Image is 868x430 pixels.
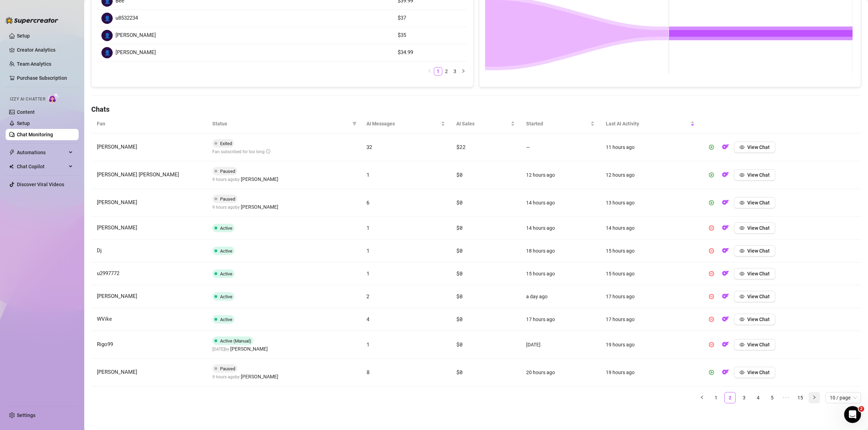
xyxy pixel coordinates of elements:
td: 12 hours ago [521,161,600,189]
img: OF [722,293,729,300]
span: 6 [366,199,370,206]
span: View Chat [747,144,770,150]
button: right [809,392,820,403]
li: Next Page [809,392,820,403]
td: — [521,133,600,161]
a: Content [17,109,35,115]
button: OF [720,339,731,350]
span: play-circle [709,145,714,150]
button: OF [720,291,731,302]
a: Purchase Subscription [17,75,67,81]
a: 3 [739,392,749,403]
span: pause-circle [709,317,714,322]
span: 1 [366,270,370,277]
span: Paused [220,366,235,371]
span: $0 [456,293,462,300]
span: Chat Copilot [17,161,67,172]
span: eye [740,271,744,276]
td: 14 hours ago [521,217,600,240]
button: left [696,392,708,403]
span: play-circle [709,172,714,177]
span: Active [220,271,232,276]
span: View Chat [747,294,770,299]
button: View Chat [734,169,775,181]
li: 15 [795,392,806,403]
span: AI Messages [366,120,440,128]
span: eye [740,342,744,347]
a: OF [720,371,731,377]
span: WVike [97,316,112,322]
span: eye [740,226,744,230]
td: 13 hours ago [600,189,700,217]
span: Paused [220,169,235,174]
a: Setup [17,120,30,126]
a: Setup [17,33,30,39]
td: 17 hours ago [600,308,700,331]
span: [PERSON_NAME] [97,293,137,299]
a: Settings [17,412,35,418]
span: [PERSON_NAME] [97,369,137,375]
li: Next 5 Pages [781,392,792,403]
img: OF [722,270,729,277]
a: 4 [753,392,763,403]
button: OF [720,314,731,325]
span: info-circle [266,149,270,154]
a: Chat Monitoring [17,132,53,137]
span: $0 [456,270,462,277]
span: [PERSON_NAME] [241,175,278,183]
a: OF [720,174,731,179]
span: Status [212,120,350,128]
span: pause-circle [709,271,714,276]
span: left [700,395,704,399]
li: 5 [767,392,778,403]
img: OF [722,369,729,376]
span: $0 [456,199,462,206]
span: u2997772 [97,270,119,276]
span: [PERSON_NAME] [230,345,268,353]
span: Active [220,317,232,322]
span: View Chat [747,225,770,231]
li: 2 [442,67,451,76]
span: Active (Manual) [220,338,251,344]
span: Active [220,226,232,231]
td: 17 hours ago [521,308,600,331]
button: OF [720,268,731,279]
a: OF [720,227,731,232]
span: pause-circle [709,226,714,230]
a: Creator Analytics [17,44,73,56]
button: OF [720,222,731,234]
span: View Chat [747,370,770,375]
img: logo-BBDzfeDw.svg [6,17,58,24]
button: View Chat [734,245,775,256]
span: u8532234 [115,14,138,22]
li: 4 [753,392,764,403]
span: View Chat [747,200,770,206]
span: View Chat [747,172,770,178]
span: View Chat [747,342,770,347]
img: Chat Copilot [9,164,14,169]
button: View Chat [734,367,775,378]
th: Started [521,114,600,133]
span: 4 [366,315,370,322]
span: 8 [366,369,370,376]
span: $0 [456,247,462,254]
li: Previous Page [696,392,708,403]
a: 1 [434,67,442,75]
span: $22 [456,143,465,150]
span: Izzy AI Chatter [10,96,45,103]
span: ••• [781,392,792,403]
button: OF [720,197,731,208]
td: 18 hours ago [521,240,600,262]
span: 2 [366,293,370,300]
a: 2 [725,392,735,403]
a: OF [720,295,731,301]
span: 9 hours ago by [212,374,278,379]
img: OF [722,171,729,178]
span: [DATE] by [212,347,268,352]
span: 32 [366,143,372,150]
span: left [428,69,432,73]
span: play-circle [709,200,714,205]
span: play-circle [709,370,714,375]
td: [DATE] [521,331,600,359]
button: OF [720,142,731,153]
